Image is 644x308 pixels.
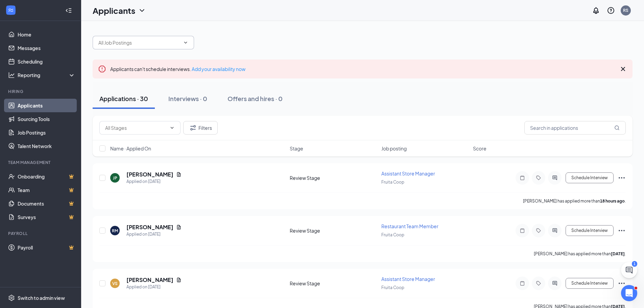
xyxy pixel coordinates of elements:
[18,197,75,210] a: DocumentsCrown
[381,145,407,152] span: Job posting
[534,251,626,257] p: [PERSON_NAME] has applied more than .
[138,6,146,15] svg: ChevronDown
[113,175,117,181] div: JP
[176,224,182,230] svg: Document
[112,228,118,234] div: RM
[290,145,303,152] span: Stage
[8,294,15,301] svg: Settings
[534,175,543,181] svg: Tag
[126,284,182,290] div: Applied on [DATE]
[592,6,600,15] svg: Notifications
[18,41,75,55] a: Messages
[18,241,75,254] a: PayrollCrown
[614,125,620,131] svg: MagnifyingGlass
[228,94,283,103] div: Offers and hires · 0
[18,28,75,41] a: Home
[126,223,173,231] h5: [PERSON_NAME]
[381,170,435,176] span: Assistant Store Manager
[18,72,76,78] div: Reporting
[381,223,438,229] span: Restaurant Team Member
[618,174,626,182] svg: Ellipses
[176,172,182,177] svg: Document
[126,276,173,284] h5: [PERSON_NAME]
[189,124,197,132] svg: Filter
[18,139,75,153] a: Talent Network
[600,198,625,204] b: 18 hours ago
[176,277,182,283] svg: Document
[126,178,182,185] div: Applied on [DATE]
[290,227,377,234] div: Review Stage
[18,210,75,224] a: SurveysCrown
[8,72,15,78] svg: Analysis
[621,262,637,278] button: ChatActive
[518,228,526,233] svg: Note
[611,251,625,256] b: [DATE]
[623,7,628,13] div: RS
[18,126,75,139] a: Job Postings
[381,180,404,185] span: Fruita Coop
[632,261,637,267] div: 1
[99,94,148,103] div: Applications · 30
[473,145,486,152] span: Score
[523,198,626,204] p: [PERSON_NAME] has applied more than .
[192,66,245,72] a: Add your availability now
[607,6,615,15] svg: QuestionInfo
[566,278,614,289] button: Schedule Interview
[566,172,614,183] button: Schedule Interview
[98,65,106,73] svg: Error
[551,228,559,233] svg: ActiveChat
[290,174,377,181] div: Review Stage
[518,281,526,286] svg: Note
[18,99,75,112] a: Applicants
[290,280,377,287] div: Review Stage
[534,228,543,233] svg: Tag
[524,121,626,135] input: Search in applications
[625,266,633,274] svg: ChatActive
[7,7,14,14] svg: WorkstreamLogo
[381,285,404,290] span: Fruita Coop
[110,145,151,152] span: Name · Applied On
[112,281,118,286] div: VS
[18,55,75,68] a: Scheduling
[8,231,74,236] div: Payroll
[98,39,180,46] input: All Job Postings
[18,170,75,183] a: OnboardingCrown
[621,285,637,301] iframe: Intercom live chat
[8,160,74,165] div: Team Management
[18,183,75,197] a: TeamCrown
[381,276,435,282] span: Assistant Store Manager
[93,5,135,16] h1: Applicants
[618,227,626,235] svg: Ellipses
[551,175,559,181] svg: ActiveChat
[183,121,218,135] button: Filter Filters
[619,65,627,73] svg: Cross
[65,7,72,14] svg: Collapse
[18,294,65,301] div: Switch to admin view
[518,175,526,181] svg: Note
[551,281,559,286] svg: ActiveChat
[110,66,245,72] span: Applicants can't schedule interviews.
[18,112,75,126] a: Sourcing Tools
[168,94,207,103] div: Interviews · 0
[566,225,614,236] button: Schedule Interview
[105,124,167,132] input: All Stages
[534,281,543,286] svg: Tag
[381,232,404,237] span: Fruita Coop
[183,40,188,45] svg: ChevronDown
[8,89,74,94] div: Hiring
[618,279,626,287] svg: Ellipses
[169,125,175,131] svg: ChevronDown
[126,171,173,178] h5: [PERSON_NAME]
[126,231,182,238] div: Applied on [DATE]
